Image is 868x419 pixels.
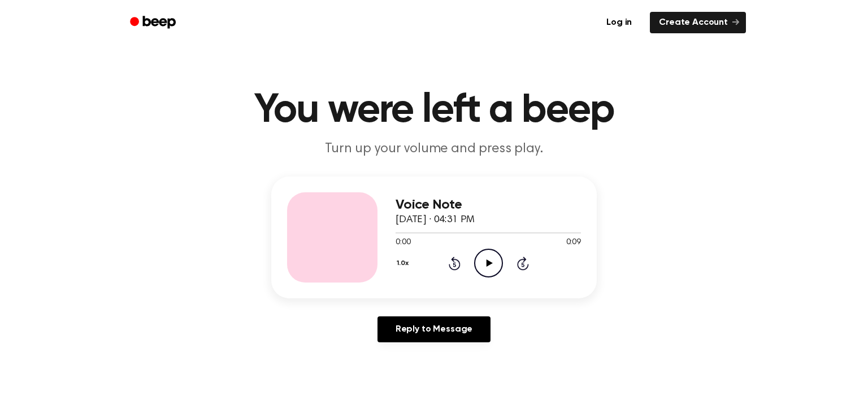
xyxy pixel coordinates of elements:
[595,10,643,36] a: Log in
[396,215,475,225] span: [DATE] · 04:31 PM
[122,12,186,34] a: Beep
[566,237,581,249] span: 0:09
[217,140,651,158] p: Turn up your volume and press play.
[377,316,491,342] a: Reply to Message
[396,254,413,273] button: 1.0x
[145,90,723,131] h1: You were left a beep
[396,237,410,249] span: 0:00
[650,12,746,33] a: Create Account
[396,197,581,213] h3: Voice Note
